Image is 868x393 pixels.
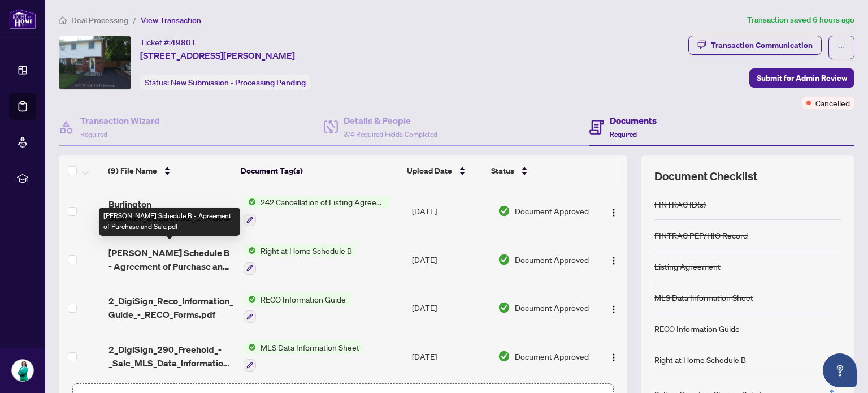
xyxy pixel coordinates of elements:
li: / [133,14,136,27]
span: Document Approved [515,350,589,362]
span: Submit for Admin Review [757,69,847,87]
span: [PERSON_NAME] Schedule B - Agreement of Purchase and Sale.pdf [108,246,235,273]
span: Document Approved [515,301,589,314]
button: Status IconMLS Data Information Sheet [244,341,364,372]
div: Listing Agreement [654,260,721,273]
img: logo [9,8,36,29]
div: [PERSON_NAME] Schedule B - Agreement of Purchase and Sale.pdf [99,208,240,236]
span: Cancelled [815,97,850,109]
span: MLS Data Information Sheet [256,341,364,353]
span: 2_DigiSign_Reco_Information_Guide_-_RECO_Forms.pdf [108,294,235,321]
div: Transaction Communication [711,36,813,54]
img: Logo [609,305,618,314]
img: Logo [609,256,618,265]
button: Submit for Admin Review [749,68,854,88]
td: [DATE] [407,284,493,332]
span: [STREET_ADDRESS][PERSON_NAME] [140,49,295,62]
img: Status Icon [244,244,256,257]
span: (9) File Name [108,165,157,177]
th: Document Tag(s) [236,155,402,187]
article: Transaction saved 6 hours ago [747,14,854,27]
button: Logo [605,347,623,365]
span: Burlington Scanner_20251002_144306.pdf [108,197,235,224]
img: Status Icon [244,341,256,353]
span: home [59,16,67,24]
button: Logo [605,202,623,220]
img: Status Icon [244,293,256,305]
span: 2_DigiSign_290_Freehold_-_Sale_MLS_Data_Information_Form_-_PropTx-[PERSON_NAME].pdf [108,343,235,370]
span: Right at Home Schedule B [256,244,357,257]
div: Right at Home Schedule B [654,353,746,366]
div: RECO Information Guide [654,322,740,335]
div: Ticket #: [140,36,196,49]
td: [DATE] [407,332,493,381]
div: FINTRAC PEP/HIO Record [654,229,748,241]
button: Status Icon242 Cancellation of Listing Agreement - Authority to Offer for Sale [244,196,390,226]
span: RECO Information Guide [256,293,350,305]
div: Status: [140,75,310,90]
span: Document Approved [515,253,589,266]
h4: Details & People [344,114,437,127]
td: [DATE] [407,235,493,284]
button: Status IconRight at Home Schedule B [244,244,357,275]
span: Required [610,130,637,139]
img: Document Status [498,205,510,217]
img: Profile Icon [12,360,33,381]
h4: Transaction Wizard [80,114,160,127]
span: View Transaction [141,15,201,25]
div: FINTRAC ID(s) [654,198,706,210]
span: Required [80,130,107,139]
span: Upload Date [407,165,452,177]
td: [DATE] [407,187,493,235]
button: Status IconRECO Information Guide [244,293,350,323]
div: MLS Data Information Sheet [654,291,753,304]
span: Deal Processing [71,15,128,25]
img: Document Status [498,301,510,314]
span: Document Approved [515,205,589,217]
th: Upload Date [402,155,487,187]
span: ellipsis [837,44,845,51]
th: Status [487,155,589,187]
img: Status Icon [244,196,256,208]
span: Document Checklist [654,169,757,184]
button: Logo [605,299,623,317]
img: Logo [609,353,618,362]
span: New Submission - Processing Pending [171,77,306,88]
button: Transaction Communication [688,36,822,55]
img: IMG-X12357875_1.jpg [59,36,131,89]
button: Open asap [823,353,857,387]
span: Status [491,165,514,177]
img: Logo [609,208,618,217]
span: 49801 [171,37,196,47]
img: Document Status [498,350,510,362]
span: 242 Cancellation of Listing Agreement - Authority to Offer for Sale [256,196,390,208]
h4: Documents [610,114,657,127]
th: (9) File Name [103,155,236,187]
button: Logo [605,251,623,269]
span: 3/4 Required Fields Completed [344,130,437,139]
img: Document Status [498,253,510,266]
